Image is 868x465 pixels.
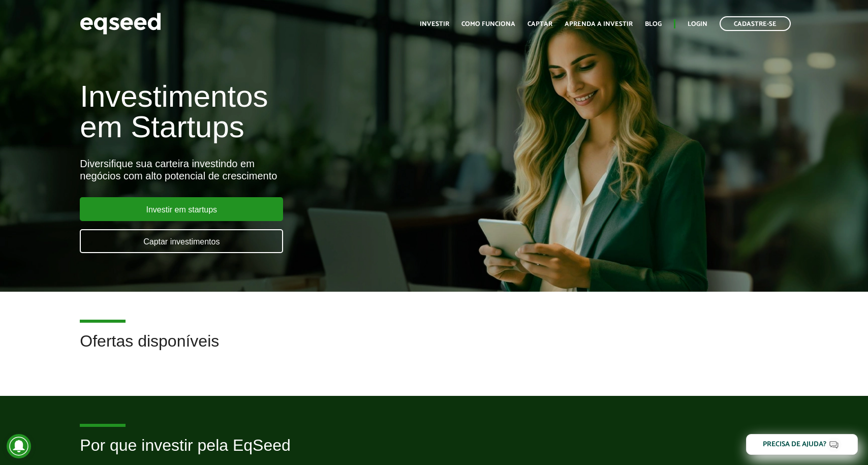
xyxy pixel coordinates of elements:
[80,81,499,142] h1: Investimentos em Startups
[645,21,662,27] a: Blog
[420,21,449,27] a: Investir
[720,16,791,31] a: Cadastre-se
[80,197,283,221] a: Investir em startups
[80,158,499,182] div: Diversifique sua carteira investindo em negócios com alto potencial de crescimento
[80,10,161,37] img: EqSeed
[565,21,633,27] a: Aprenda a investir
[528,21,552,27] a: Captar
[80,332,788,365] h2: Ofertas disponíveis
[688,21,707,27] a: Login
[461,21,515,27] a: Como funciona
[80,229,283,253] a: Captar investimentos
